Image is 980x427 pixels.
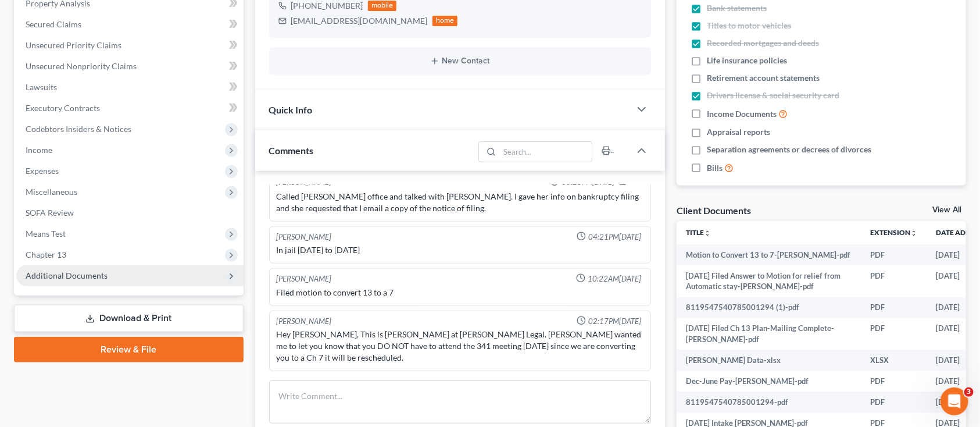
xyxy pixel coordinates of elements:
[26,124,131,134] span: Codebtors Insiders & Notices
[277,232,332,243] div: [PERSON_NAME]
[26,82,57,92] span: Lawsuits
[277,329,643,364] div: Hey [PERSON_NAME], This is [PERSON_NAME] at [PERSON_NAME] Legal. [PERSON_NAME] wanted me to let y...
[26,187,77,197] span: Miscellaneous
[704,230,711,237] i: unfold_more
[677,265,861,297] td: [DATE] Filed Answer to Motion for relief from Automatic stay-[PERSON_NAME]-pdf
[861,318,927,350] td: PDF
[26,208,74,218] span: SOFA Review
[686,228,711,237] a: Titleunfold_more
[707,108,777,120] span: Income Documents
[16,98,244,119] a: Executory Contracts
[432,16,458,26] div: home
[26,145,52,155] span: Income
[26,40,121,50] span: Unsecured Priority Claims
[707,37,819,49] span: Recorded mortgages and deeds
[269,145,314,156] span: Comments
[368,1,397,11] div: mobile
[277,244,643,256] div: In jail [DATE] to [DATE]
[861,392,927,412] td: PDF
[861,371,927,392] td: PDF
[277,191,643,214] div: Called [PERSON_NAME] office and talked with [PERSON_NAME]. I gave her info on bankruptcy filing a...
[861,265,927,297] td: PDF
[910,230,917,237] i: unfold_more
[677,244,861,265] td: Motion to Convert 13 to 7-[PERSON_NAME]-pdf
[677,371,861,392] td: Dec-June Pay-[PERSON_NAME]-pdf
[707,144,871,155] span: Separation agreements or decrees of divorces
[499,142,592,162] input: Search...
[707,2,767,14] span: Bank statements
[26,229,66,239] span: Means Test
[26,271,108,280] span: Additional Documents
[26,19,81,29] span: Secured Claims
[707,72,820,84] span: Retirement account statements
[14,337,244,362] a: Review & File
[940,387,968,415] iframe: Intercom live chat
[707,90,839,101] span: Drivers license & social security card
[861,244,927,265] td: PDF
[588,232,641,243] span: 04:21PM[DATE]
[14,305,244,332] a: Download & Print
[588,273,641,284] span: 10:22AM[DATE]
[677,318,861,350] td: [DATE] Filed Ch 13 Plan-Mailing Complete-[PERSON_NAME]-pdf
[677,350,861,371] td: [PERSON_NAME] Data-xlsx
[677,297,861,318] td: 8119547540785001294 (1)-pdf
[16,35,244,56] a: Unsecured Priority Claims
[291,15,428,27] div: [EMAIL_ADDRESS][DOMAIN_NAME]
[16,202,244,223] a: SOFA Review
[269,104,313,115] span: Quick Info
[861,297,927,318] td: PDF
[277,316,332,327] div: [PERSON_NAME]
[16,14,244,35] a: Secured Claims
[707,126,770,138] span: Appraisal reports
[932,206,961,214] a: View All
[16,77,244,98] a: Lawsuits
[861,350,927,371] td: XLSX
[26,166,59,176] span: Expenses
[964,387,974,397] span: 3
[677,204,751,216] div: Client Documents
[16,56,244,77] a: Unsecured Nonpriority Claims
[277,273,332,284] div: [PERSON_NAME]
[26,250,66,259] span: Chapter 13
[277,287,643,298] div: Filed motion to convert 13 to a 7
[707,162,723,174] span: Bills
[278,56,642,66] button: New Contact
[870,228,917,237] a: Extensionunfold_more
[707,20,791,31] span: Titles to motor vehicles
[26,103,100,113] span: Executory Contracts
[677,392,861,412] td: 8119547540785001294-pdf
[707,55,787,66] span: Life insurance policies
[26,61,137,71] span: Unsecured Nonpriority Claims
[588,316,641,327] span: 02:17PM[DATE]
